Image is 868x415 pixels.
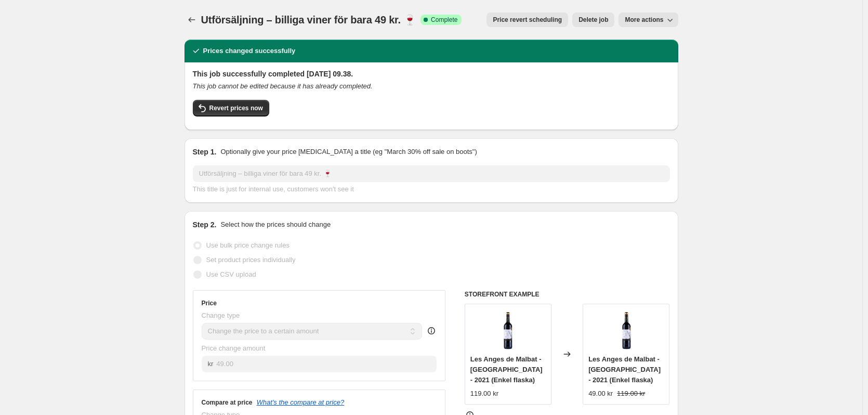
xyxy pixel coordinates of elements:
[193,100,269,116] button: Revert prices now
[193,219,217,230] h2: Step 2.
[606,309,647,351] img: LesAngesdeMalbat_Bordeaux_franskroedvin_2021_vh0222_80x.jpg
[493,16,562,24] span: Price revert scheduling
[201,14,417,25] span: Utförsäljning – billiga viner för bara 49 kr. 🍷
[619,12,678,27] button: More actions
[203,46,296,56] h2: Prices changed successfully
[486,12,568,27] button: Price revert scheduling
[202,312,240,319] span: Change type
[572,12,614,27] button: Delete job
[426,326,437,336] div: help
[208,360,214,368] span: kr
[206,270,256,278] span: Use CSV upload
[470,388,498,399] div: 119.00 kr
[209,104,263,112] span: Revert prices now
[185,12,199,27] button: Price change jobs
[465,290,670,299] h6: STOREFRONT EXAMPLE
[193,69,670,79] h2: This job successfully completed [DATE] 09.38.
[220,147,477,157] p: Optionally give your price [MEDICAL_DATA] a title (eg "March 30% off sale on boots")
[193,185,354,193] span: This title is just for internal use, customers won't see it
[206,241,290,249] span: Use bulk price change rules
[193,165,670,182] input: 30% off holiday sale
[202,344,266,352] span: Price change amount
[193,147,217,157] h2: Step 1.
[588,388,613,399] div: 49.00 kr
[202,299,217,307] h3: Price
[470,355,543,384] span: Les Anges de Malbat - [GEOGRAPHIC_DATA] - 2021 (Enkel flaska)
[487,309,529,351] img: LesAngesdeMalbat_Bordeaux_franskroedvin_2021_vh0222_80x.jpg
[431,16,457,24] span: Complete
[617,388,645,399] strike: 119.00 kr
[257,398,345,406] button: What's the compare at price?
[578,16,608,24] span: Delete job
[216,356,437,372] input: 80.00
[625,16,663,24] span: More actions
[220,219,331,230] p: Select how the prices should change
[202,398,253,407] h3: Compare at price
[193,82,373,90] i: This job cannot be edited because it has already completed.
[588,355,661,384] span: Les Anges de Malbat - [GEOGRAPHIC_DATA] - 2021 (Enkel flaska)
[206,256,296,264] span: Set product prices individually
